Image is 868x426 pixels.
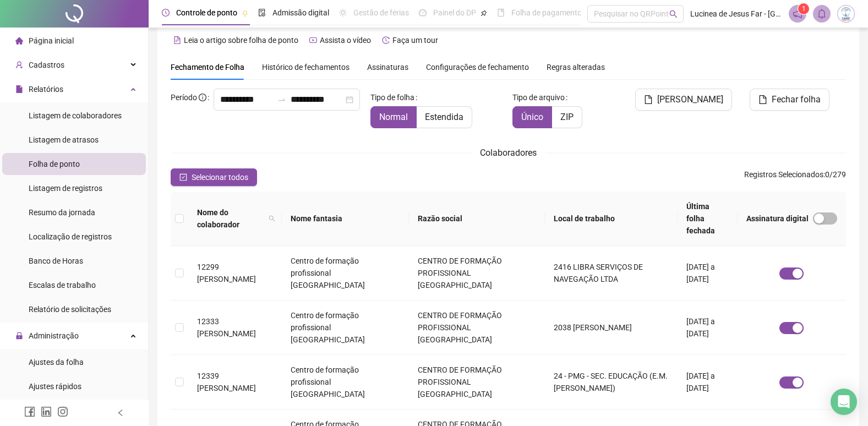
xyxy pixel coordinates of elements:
span: 1 [802,5,806,13]
span: notification [793,9,803,19]
span: Período [171,93,197,102]
span: Listagem de atrasos [29,135,99,144]
span: file [758,95,767,104]
td: Centro de formação profissional [GEOGRAPHIC_DATA] [282,355,409,409]
span: file [15,85,23,93]
span: Histórico de fechamentos [262,63,350,72]
span: Assinatura digital [746,212,809,225]
span: file-done [258,9,266,17]
span: history [382,36,390,44]
td: [DATE] a [DATE] [678,301,738,355]
span: book [497,9,505,17]
span: Normal [379,112,408,122]
span: Estendida [425,112,463,122]
span: left [117,409,124,417]
span: swap-right [277,95,286,104]
span: facebook [24,406,35,417]
button: Selecionar todos [171,168,257,186]
span: Banco de Horas [29,256,83,265]
td: 2416 LIBRA SERVIÇOS DE NAVEGAÇÃO LTDA [545,246,677,301]
span: home [15,37,23,45]
td: 24 - PMG - SEC. EDUCAÇÃO (E.M. [PERSON_NAME]) [545,355,677,409]
span: [PERSON_NAME] [657,93,723,106]
span: Localização de registros [29,232,112,241]
th: Nome fantasia [282,192,409,246]
span: Assinaturas [367,63,408,71]
span: Tipo de folha [370,91,414,103]
span: clock-circle [162,9,170,17]
span: Único [521,112,543,122]
span: Escalas de trabalho [29,281,96,290]
td: CENTRO DE FORMAÇÃO PROFISSIONAL [GEOGRAPHIC_DATA] [409,301,545,355]
span: Registros Selecionados [744,170,823,179]
span: user-add [15,61,23,69]
span: Página inicial [29,36,74,45]
span: Folha de ponto [29,160,80,168]
th: Local de trabalho [545,192,677,246]
span: Faça um tour [392,36,438,45]
img: 83834 [838,6,854,22]
th: Última folha fechada [678,192,738,246]
span: Selecionar todos [192,171,248,183]
td: [DATE] a [DATE] [678,246,738,301]
span: check-square [179,173,187,181]
span: Admissão digital [272,8,329,17]
span: Configurações de fechamento [426,63,529,71]
span: 12333 [PERSON_NAME] [197,317,256,338]
span: pushpin [242,10,248,17]
span: Lucinea de Jesus Far - [GEOGRAPHIC_DATA] [690,8,782,20]
span: Listagem de registros [29,184,102,193]
span: ZIP [560,112,574,122]
span: lock [15,332,23,340]
span: Relatório de solicitações [29,305,111,314]
span: : 0 / 279 [744,168,846,186]
span: bell [817,9,827,19]
span: Fechar folha [772,93,821,106]
span: to [277,95,286,104]
sup: 1 [798,3,809,14]
span: youtube [309,36,317,44]
span: Controle de ponto [176,8,237,17]
span: Tipo de arquivo [512,91,565,103]
td: [DATE] a [DATE] [678,355,738,409]
span: file [644,95,653,104]
span: Assista o vídeo [320,36,371,45]
td: Centro de formação profissional [GEOGRAPHIC_DATA] [282,301,409,355]
td: CENTRO DE FORMAÇÃO PROFISSIONAL [GEOGRAPHIC_DATA] [409,355,545,409]
span: Colaboradores [480,148,537,158]
span: dashboard [419,9,427,17]
span: search [669,10,678,18]
span: Resumo da jornada [29,208,95,217]
span: Gestão de férias [353,8,409,17]
span: Listagem de colaboradores [29,111,122,120]
div: Open Intercom Messenger [831,389,857,415]
td: CENTRO DE FORMAÇÃO PROFISSIONAL [GEOGRAPHIC_DATA] [409,246,545,301]
span: Folha de pagamento [511,8,582,17]
span: sun [339,9,347,17]
span: linkedin [41,406,52,417]
span: search [266,204,277,233]
span: Cadastros [29,61,64,69]
td: 2038 [PERSON_NAME] [545,301,677,355]
span: Ajustes rápidos [29,382,81,391]
span: Ajustes da folha [29,358,84,367]
span: Painel do DP [433,8,476,17]
button: [PERSON_NAME] [635,89,732,111]
span: Regras alteradas [547,63,605,71]
span: Fechamento de Folha [171,63,244,72]
span: 12299 [PERSON_NAME] [197,263,256,283]
span: search [269,215,275,222]
span: Relatórios [29,85,63,94]
button: Fechar folha [750,89,829,111]
th: Razão social [409,192,545,246]
span: Leia o artigo sobre folha de ponto [184,36,298,45]
td: Centro de formação profissional [GEOGRAPHIC_DATA] [282,246,409,301]
span: file-text [173,36,181,44]
span: 12339 [PERSON_NAME] [197,372,256,392]
span: instagram [57,406,68,417]
span: Administração [29,331,79,340]
span: Nome do colaborador [197,206,264,231]
span: info-circle [199,94,206,101]
span: pushpin [481,10,487,17]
